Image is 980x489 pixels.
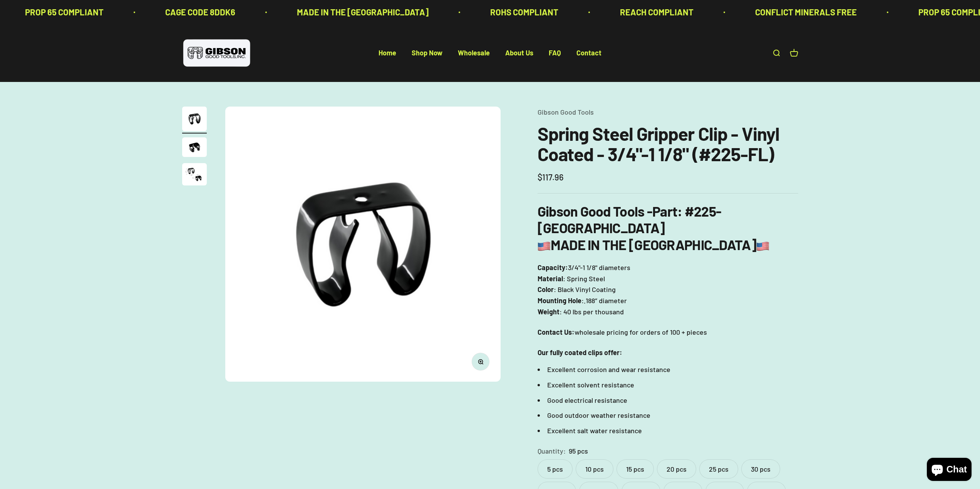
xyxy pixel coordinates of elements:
h1: Spring Steel Gripper Clip - Vinyl Coated - 3/4"-1 1/8" (#225-FL) [538,124,798,164]
legend: Quantity: [538,446,566,457]
variant-option-value: 95 pcs [569,446,588,457]
strong: Our fully coated clips offer: [538,348,622,357]
a: Wholesale [458,49,490,57]
a: Shop Now [412,49,442,57]
strong: Material [538,274,563,283]
img: close up of a spring steel gripper clip, tool clip, durable, secure holding, Excellent corrosion ... [182,137,207,157]
button: Go to item 1 [182,107,207,134]
span: : Black Vinyl Coating [554,284,616,295]
p: PROP 65 COMPLIANT [25,5,104,19]
a: Gibson Good Tools [538,108,594,116]
strong: Color [538,285,554,294]
b: Gibson Good Tools - [538,203,677,219]
strong: Mounting Hole [538,296,581,305]
a: FAQ [549,49,561,57]
p: CONFLICT MINERALS FREE [755,5,857,19]
a: Home [379,49,396,57]
span: Good outdoor weather resistance [547,411,650,419]
a: About Us [505,49,533,57]
img: Gripper clip, made & shipped from the USA! [225,107,501,382]
span: .188″ diameter [584,295,627,306]
span: : Spring Steel [563,273,605,284]
span: Good electrical resistance [547,396,627,404]
p: REACH COMPLIANT [620,5,694,19]
span: Excellent corrosion and wear resistance [547,365,670,374]
span: Excellent salt water resistance [547,426,642,435]
p: 3/4"-1 1/8" diameters [538,262,798,317]
a: Contact [576,49,601,57]
p: MADE IN THE [GEOGRAPHIC_DATA] [297,5,429,19]
span: Excellent solvent resistance [547,381,634,389]
sale-price: $117.96 [538,170,564,184]
img: close up of a spring steel gripper clip, tool clip, durable, secure holding, Excellent corrosion ... [182,163,207,185]
p: CAGE CODE 8DDK6 [165,5,235,19]
img: Gripper clip, made & shipped from the USA! [182,107,207,131]
span: : 40 lbs per thousand [560,306,624,317]
span: Part [652,203,677,219]
strong: Contact Us: [538,328,575,336]
strong: Capacity: [538,263,568,272]
strong: Weight [538,307,560,316]
button: Go to item 2 [182,137,207,159]
button: Go to item 3 [182,163,207,188]
inbox-online-store-chat: Shopify online store chat [925,458,974,483]
p: wholesale pricing for orders of 100 + pieces [538,327,798,338]
b: MADE IN THE [GEOGRAPHIC_DATA] [538,236,769,253]
p: ROHS COMPLIANT [490,5,558,19]
span: : [581,295,584,306]
strong: : #225-[GEOGRAPHIC_DATA] [538,203,721,236]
